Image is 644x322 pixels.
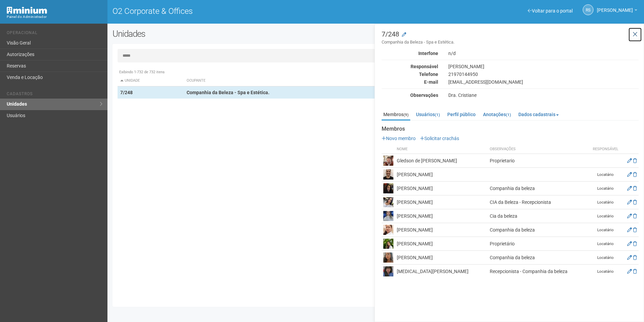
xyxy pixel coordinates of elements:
[443,79,644,85] div: [EMAIL_ADDRESS][DOMAIN_NAME]
[7,14,102,20] div: Painel do Administrador
[443,71,644,77] div: 21970144950
[488,209,588,223] td: Cia da beleza
[395,195,488,209] td: [PERSON_NAME]
[383,183,393,193] img: user.png
[589,168,622,182] td: Locatário
[627,241,632,246] a: Editar membro
[383,239,393,249] img: user.png
[506,112,511,117] small: (1)
[377,71,443,77] div: Telefone
[404,112,409,117] small: (9)
[7,30,102,37] li: Operacional
[395,154,488,168] td: Gledson de [PERSON_NAME]
[383,156,393,166] img: user.png
[402,31,406,38] a: Modificar a unidade
[633,255,637,260] a: Excluir membro
[7,91,102,99] li: Cadastros
[627,255,632,260] a: Editar membro
[528,8,573,14] a: Voltar para o portal
[377,92,443,98] div: Observações
[633,172,637,177] a: Excluir membro
[488,223,588,237] td: Companhia da beleza
[627,186,632,191] a: Editar membro
[435,112,440,117] small: (1)
[187,90,269,95] strong: Companhia da Beleza - Spa e Estética.
[382,136,416,141] a: Novo membro
[589,195,622,209] td: Locatário
[395,168,488,182] td: [PERSON_NAME]
[7,7,47,14] img: Minium
[589,182,622,195] td: Locatário
[112,7,371,16] h1: O2 Corporate & Offices
[395,265,488,278] td: [MEDICAL_DATA][PERSON_NAME]
[118,69,634,75] div: Exibindo 1-732 de 732 itens
[118,75,184,86] th: Unidade: activate to sort column descending
[633,186,637,191] a: Excluir membro
[382,126,639,132] strong: Membros
[443,92,644,98] div: Dra. Cristiane
[382,31,639,45] h3: 7/248
[589,223,622,237] td: Locatário
[488,195,588,209] td: CIA da Beleza - Recepcionista
[597,1,633,13] span: Rayssa Soares Ribeiro
[120,90,133,95] strong: 7/248
[414,109,442,119] a: Usuários(1)
[627,213,632,219] a: Editar membro
[633,158,637,163] a: Excluir membro
[443,50,644,56] div: n/d
[488,237,588,251] td: Proprietário
[583,4,593,15] a: RS
[597,8,637,14] a: [PERSON_NAME]
[481,109,513,119] a: Anotações(1)
[395,209,488,223] td: [PERSON_NAME]
[589,145,622,154] th: Responsável
[589,209,622,223] td: Locatário
[589,265,622,278] td: Locatário
[446,109,477,119] a: Perfil público
[112,29,326,39] h2: Unidades
[383,225,393,235] img: user.png
[633,227,637,233] a: Excluir membro
[488,154,588,168] td: Proprietario
[382,109,410,120] a: Membros(9)
[383,266,393,276] img: user.png
[627,199,632,205] a: Editar membro
[627,172,632,177] a: Editar membro
[420,136,459,141] a: Solicitar crachás
[627,269,632,274] a: Editar membro
[383,197,393,207] img: user.png
[488,265,588,278] td: Recepcionista - Companhia da beleza
[383,169,393,180] img: user.png
[633,199,637,205] a: Excluir membro
[383,211,393,221] img: user.png
[488,251,588,265] td: Companhia da beleza
[395,251,488,265] td: [PERSON_NAME]
[382,39,639,45] small: Companhia da Beleza - Spa e Estética.
[517,109,560,119] a: Dados cadastrais
[395,145,488,154] th: Nome
[589,251,622,265] td: Locatário
[488,182,588,195] td: Companhia da beleza
[633,269,637,274] a: Excluir membro
[633,213,637,219] a: Excluir membro
[589,237,622,251] td: Locatário
[395,223,488,237] td: [PERSON_NAME]
[377,50,443,56] div: Interfone
[377,63,443,70] div: Responsável
[627,158,632,163] a: Editar membro
[184,75,412,86] th: Ocupante: activate to sort column ascending
[395,237,488,251] td: [PERSON_NAME]
[443,63,644,70] div: [PERSON_NAME]
[395,182,488,195] td: [PERSON_NAME]
[488,145,588,154] th: Observações
[383,252,393,263] img: user.png
[377,79,443,85] div: E-mail
[633,241,637,246] a: Excluir membro
[627,227,632,233] a: Editar membro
